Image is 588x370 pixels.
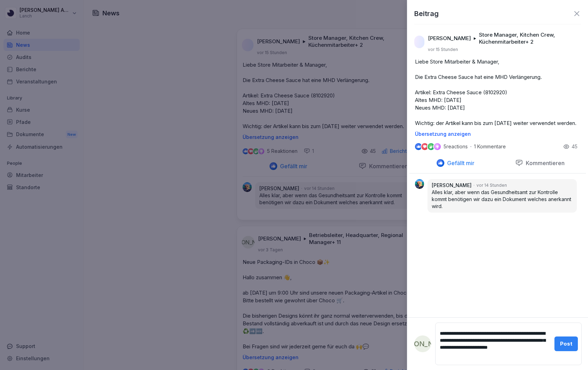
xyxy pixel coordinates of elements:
p: 5 reactions [444,144,468,149]
div: [PERSON_NAME] [414,335,431,352]
p: Übersetzung anzeigen [415,131,580,137]
p: [PERSON_NAME] [428,35,471,42]
p: 1 Kommentare [474,144,512,149]
img: hzqz3zo5qa3zxyxaqjiqoiqn.png [415,179,424,189]
p: Gefällt mir [444,160,474,166]
button: Post [554,336,578,351]
img: t11hid2jppelx39d7ll7vo2q.png [414,36,424,48]
p: [PERSON_NAME] [432,182,472,189]
div: Post [560,340,572,348]
p: vor 14 Stunden [476,182,507,188]
p: Beitrag [414,8,439,19]
p: 45 [572,143,578,150]
p: Kommentieren [523,160,565,166]
p: Liebe Store Mitarbeiter & Manager, Die Extra Cheese Sauce hat eine MHD Verlängerung. Artikel: Ext... [415,58,580,127]
p: Alles klar, aber wenn das Gesundheitsamt zur Kontrolle kommt benötigen wir dazu ein Dokument welc... [432,189,573,210]
p: Store Manager, Kitchen Crew, Küchenmitarbeiter + 2 [479,31,578,45]
p: vor 15 Stunden [428,47,458,52]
